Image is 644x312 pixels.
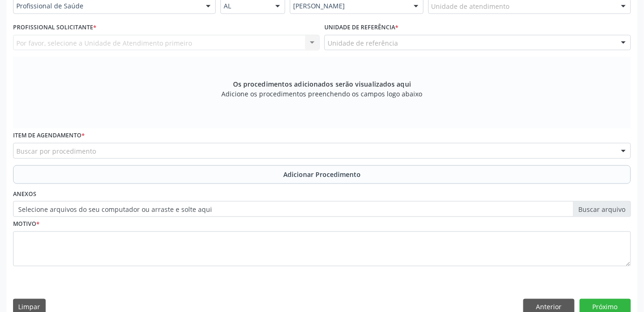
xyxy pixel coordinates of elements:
span: Unidade de referência [328,38,398,48]
span: AL [224,1,266,11]
span: Os procedimentos adicionados serão visualizados aqui [233,79,411,89]
span: [PERSON_NAME] [293,1,404,11]
label: Unidade de referência [324,20,398,35]
span: Buscar por procedimento [16,146,96,156]
label: Anexos [13,187,36,202]
span: Adicione os procedimentos preenchendo os campos logo abaixo [222,89,423,99]
span: Adicionar Procedimento [283,170,361,179]
button: Adicionar Procedimento [13,165,631,184]
label: Item de agendamento [13,129,85,143]
span: Unidade de atendimento [432,1,510,11]
label: Profissional Solicitante [13,20,96,35]
span: Profissional de Saúde [16,1,197,11]
label: Motivo [13,217,40,231]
